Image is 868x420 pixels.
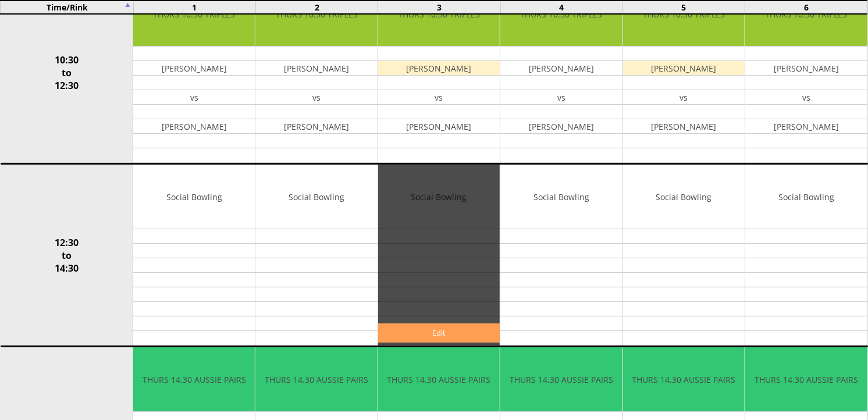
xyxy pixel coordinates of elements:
[623,165,745,229] td: Social Bowling
[378,323,500,343] a: Edit
[500,61,622,76] td: [PERSON_NAME]
[255,61,377,76] td: [PERSON_NAME]
[745,1,867,14] td: 6
[1,164,133,347] td: 12:30 to 14:30
[623,61,745,76] td: [PERSON_NAME]
[133,347,255,412] td: THURS 14.30 AUSSIE PAIRS
[255,347,377,412] td: THURS 14.30 AUSSIE PAIRS
[255,119,377,134] td: [PERSON_NAME]
[256,1,378,14] td: 2
[623,90,745,105] td: vs
[133,61,255,76] td: [PERSON_NAME]
[500,119,622,134] td: [PERSON_NAME]
[378,90,500,105] td: vs
[500,165,622,229] td: Social Bowling
[133,1,255,14] td: 1
[500,90,622,105] td: vs
[378,347,500,412] td: THURS 14.30 AUSSIE PAIRS
[378,1,500,14] td: 3
[378,119,500,134] td: [PERSON_NAME]
[500,1,622,14] td: 4
[745,90,867,105] td: vs
[133,119,255,134] td: [PERSON_NAME]
[1,1,133,14] td: Time/Rink
[623,347,745,412] td: THURS 14.30 AUSSIE PAIRS
[133,165,255,229] td: Social Bowling
[378,61,500,76] td: [PERSON_NAME]
[745,119,867,134] td: [PERSON_NAME]
[255,165,377,229] td: Social Bowling
[500,347,622,412] td: THURS 14.30 AUSSIE PAIRS
[745,165,867,229] td: Social Bowling
[745,347,867,412] td: THURS 14.30 AUSSIE PAIRS
[255,90,377,105] td: vs
[622,1,745,14] td: 5
[133,90,255,105] td: vs
[745,61,867,76] td: [PERSON_NAME]
[623,119,745,134] td: [PERSON_NAME]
